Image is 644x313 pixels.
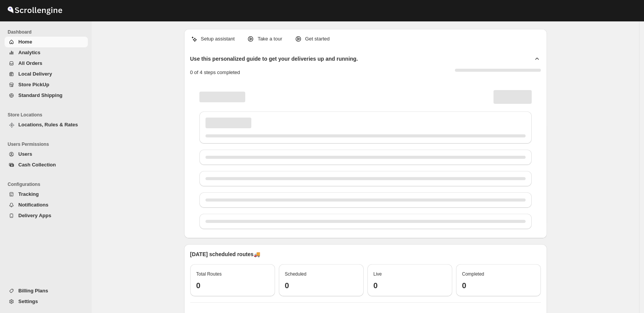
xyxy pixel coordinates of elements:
h3: 0 [374,281,446,290]
h3: 0 [285,281,358,290]
button: Users [5,149,88,160]
button: Billing Plans [5,286,88,296]
p: Get started [305,35,330,43]
button: Settings [5,296,88,307]
h3: 0 [462,281,535,290]
span: Live [374,271,382,277]
h2: Use this personalized guide to get your deliveries up and running. [190,55,358,63]
span: Billing Plans [18,288,48,294]
button: Tracking [5,189,88,200]
span: Users Permissions [8,141,88,147]
h3: 0 [196,281,269,290]
p: [DATE] scheduled routes 🚚 [190,250,541,258]
span: Completed [462,271,484,277]
span: Notifications [18,202,49,208]
p: Setup assistant [201,35,235,43]
span: Settings [18,298,38,304]
button: Cash Collection [5,160,88,170]
span: Locations, Rules & Rates [18,122,78,127]
span: Cash Collection [18,162,56,168]
span: Configurations [8,181,88,187]
span: Store Locations [8,112,88,118]
span: Total Routes [196,271,222,277]
span: Analytics [18,50,40,55]
span: Tracking [18,191,39,197]
p: 0 of 4 steps completed [190,69,240,76]
button: All Orders [5,58,88,69]
button: Notifications [5,200,88,210]
span: Users [18,151,32,157]
span: Standard Shipping [18,92,63,98]
span: Dashboard [8,29,88,35]
span: Home [18,39,32,45]
span: All Orders [18,60,42,66]
span: Scheduled [285,271,307,277]
button: Locations, Rules & Rates [5,119,88,130]
button: Analytics [5,47,88,58]
button: Delivery Apps [5,210,88,221]
span: Store PickUp [18,82,49,87]
span: Delivery Apps [18,213,51,218]
div: Page loading [190,82,541,232]
span: Local Delivery [18,71,52,77]
p: Take a tour [257,35,282,43]
button: Home [5,37,88,47]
